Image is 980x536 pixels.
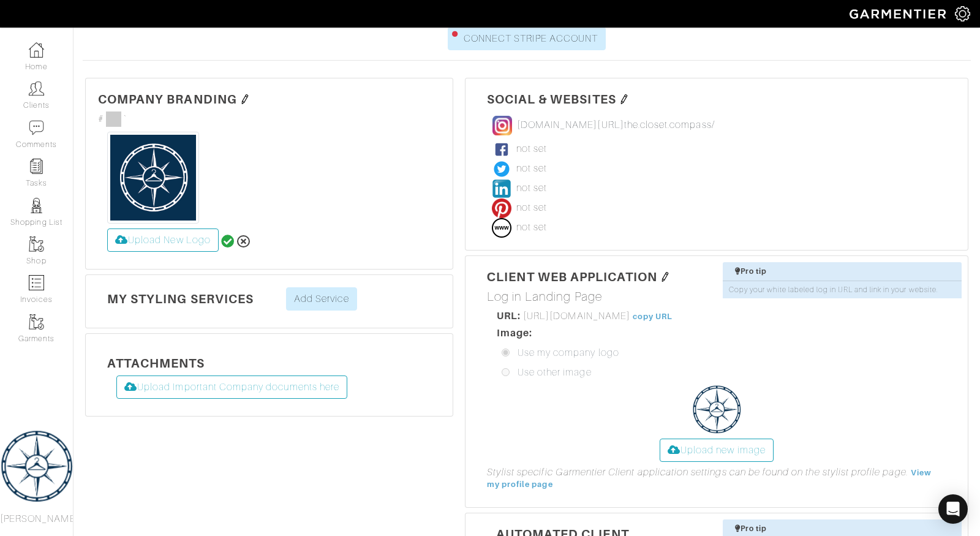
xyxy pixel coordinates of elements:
div: Copy your white labeled log in URL and link in your website. [723,281,962,298]
span: the.closet.compass/ [624,119,715,130]
span: Attachments [107,356,205,370]
img: garmentier-logo-header-white-b43fb05a5012e4ada735d5af1a66efaba907eab6374d6393d1fbf88cb4ef424d.png [843,3,955,25]
img: pen-cf24a1663064a2ec1b9c1bd2387e9de7a2fa800b781884d57f21acf72779bad2.png [240,94,250,104]
img: garments-icon-b7da505a4dc4fd61783c78ac3ca0ef83fa9d6f193b1c9dc38574b1d14d53ca28.png [29,236,44,252]
img: website-7c1d345177191472bde3b385a3dfc09e683c6cc9c740836e1c7612723a46e372.png [492,218,511,238]
img: stylists-icon-eb353228a002819b7ec25b43dbf5f0378dd9e0616d9560372ff212230b889e62.png [29,198,44,213]
img: reminder-icon-8004d30b9f0a5d33ae49ab947aed9ed385cf756f9e5892f1edd6e32f2345188e.png [29,159,44,174]
img: facebook-317dd1732a6ad44248c5b87731f7b9da87357f1ebddc45d2c594e0cd8ab5f9a2.png [492,140,511,159]
div: Pro tip [735,523,956,534]
a: View my profile page [487,468,932,489]
label: Upload New Logo [107,228,219,252]
img: instagram-ca3bc792a033a2c9429fd021af625c3049b16be64d72d12f1b3be3ecbc60b429.png [492,116,512,135]
label: Use other image [518,365,592,380]
img: linkedin-d037f5688c3efc26aa711fca27d2530e9b4315c93c202ca79e62a18a10446be8.png [492,179,511,198]
span: not set [516,220,547,235]
img: 0AAAAASUVORK5CYII= [107,132,199,224]
a: copy URL [633,312,673,321]
img: pen-cf24a1663064a2ec1b9c1bd2387e9de7a2fa800b781884d57f21acf72779bad2.png [619,94,629,104]
span: Company Branding [98,92,237,106]
div: ` [98,111,440,127]
img: comment-icon-a0a6a9ef722e966f86d9cbdc48e553b5cf19dbc54f86b18d962a5391bc8f6eb6.png [29,120,44,135]
label: Upload Important Company documents here [116,376,347,399]
span: URL: [497,310,521,322]
img: twitter-e883f9cd8240719afd50c0ee89db83673970c87530b2143747009cad9852be48.png [492,159,511,179]
span: not set [516,142,547,156]
label: Use my company logo [518,345,619,360]
span: Stylist specific Garmentier Client application settings can be found on the stylist profile page. [487,467,908,478]
img: dashboard-icon-dbcd8f5a0b271acd01030246c82b418ddd0df26cd7fceb0bd07c9910d44c42f6.png [29,42,44,58]
h5: Log in Landing Page [487,289,946,304]
a: Add Service [286,287,357,311]
span: not set [516,200,547,215]
span: Social & Websites [487,92,616,106]
div: Open Intercom Messenger [938,494,968,524]
span: [URL][DOMAIN_NAME] [523,311,630,322]
img: pinterest-17a07f8e48f40589751b57ff18201fc99a9eae9d7246957fa73960b728dbe378.png [492,198,511,218]
label: Upload new image [660,439,774,462]
span: Сlient Web Application [487,270,658,284]
img: orders-icon-0abe47150d42831381b5fb84f609e132dff9fe21cb692f30cb5eec754e2cba89.png [29,275,44,290]
a: CONNECT STRIPE ACCOUNT [448,27,606,50]
span: not set [516,181,547,195]
span: My Styling Services [107,292,254,306]
span: Image: [497,327,532,339]
img: garments-icon-b7da505a4dc4fd61783c78ac3ca0ef83fa9d6f193b1c9dc38574b1d14d53ca28.png [29,314,44,330]
img: pen-cf24a1663064a2ec1b9c1bd2387e9de7a2fa800b781884d57f21acf72779bad2.png [660,272,670,282]
img: gear-icon-white-bd11855cb880d31180b6d7d6211b90ccbf57a29d726f0c71d8c61bd08dd39cc2.png [955,6,970,21]
a: [DOMAIN_NAME][URL]the.closet.compass/ [487,111,723,140]
img: clients-icon-6bae9207a08558b7cb47a8932f037763ab4055f8c8b6bfacd5dc20c3e0201464.png [29,81,44,96]
span: # [98,111,104,126]
span: not set [516,161,547,176]
div: Pro tip [735,266,956,277]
